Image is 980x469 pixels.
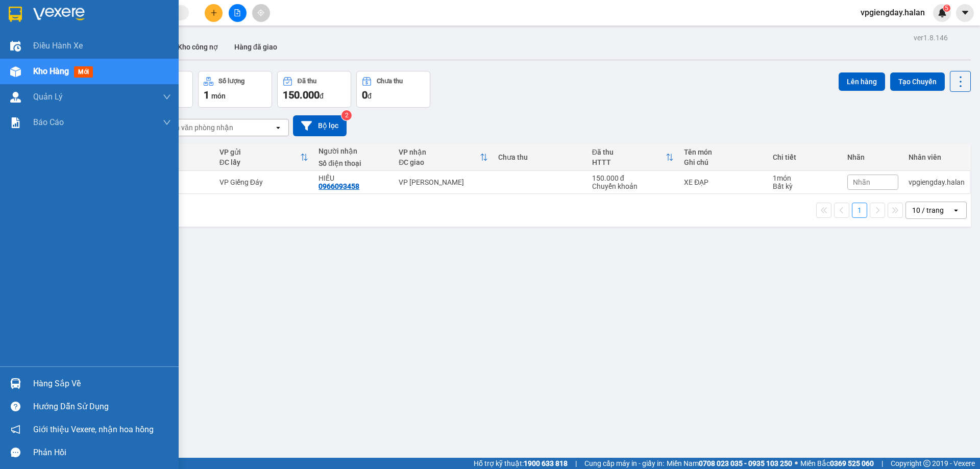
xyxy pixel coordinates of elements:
[852,6,933,19] span: vpgiengday.halan
[367,92,372,100] span: đ
[914,32,948,43] div: ver 1.8.146
[211,92,226,100] span: món
[10,41,21,52] img: warehouse-icon
[219,148,301,156] div: VP gửi
[210,9,217,16] span: plus
[684,148,762,156] div: Tên món
[298,78,316,85] div: Đã thu
[257,9,264,16] span: aim
[773,174,837,182] div: 1 món
[795,461,798,465] span: ⚪️
[399,178,488,186] div: VP [PERSON_NAME]
[10,117,21,128] img: solution-icon
[219,158,301,166] div: ĐC lấy
[909,178,965,186] div: vpgiengday.halan
[394,144,493,171] th: Toggle SortBy
[584,458,664,469] span: Cung cấp máy in - giấy in:
[684,158,762,166] div: Ghi chú
[474,458,568,469] span: Hỗ trợ kỹ thuật:
[961,8,970,17] span: caret-down
[909,153,965,161] div: Nhân viên
[356,71,430,108] button: Chưa thu0đ
[592,182,674,190] div: Chuyển khoản
[498,153,582,161] div: Chưa thu
[11,402,20,411] span: question-circle
[592,158,666,166] div: HTTT
[912,205,944,215] div: 10 / trang
[33,423,154,436] span: Giới thiệu Vexere, nhận hoa hồng
[11,448,20,457] span: message
[575,458,577,469] span: |
[214,144,314,171] th: Toggle SortBy
[952,206,960,214] svg: open
[33,90,63,103] span: Quản Lý
[10,92,21,103] img: warehouse-icon
[33,445,171,460] div: Phản hồi
[592,148,666,156] div: Đã thu
[33,39,83,52] span: Điều hành xe
[33,66,69,76] span: Kho hàng
[699,459,792,467] strong: 0708 023 035 - 0935 103 250
[318,174,388,182] div: HIẾU
[11,425,20,434] span: notification
[33,376,171,391] div: Hàng sắp về
[9,7,22,22] img: logo-vxr
[377,78,403,85] div: Chưa thu
[592,174,674,182] div: 150.000 đ
[169,35,226,59] button: Kho công nợ
[277,71,351,108] button: Đã thu150.000đ
[399,158,480,166] div: ĐC giao
[10,66,21,77] img: warehouse-icon
[274,124,282,132] svg: open
[283,89,320,101] span: 150.000
[839,72,885,91] button: Lên hàng
[938,8,947,17] img: icon-new-feature
[341,110,352,120] sup: 2
[293,115,347,136] button: Bộ lọc
[318,147,388,155] div: Người nhận
[198,71,272,108] button: Số lượng1món
[33,116,64,129] span: Báo cáo
[956,4,974,22] button: caret-down
[226,35,285,59] button: Hàng đã giao
[10,378,21,389] img: warehouse-icon
[234,9,241,16] span: file-add
[853,178,870,186] span: Nhãn
[362,89,367,101] span: 0
[773,182,837,190] div: Bất kỳ
[800,458,874,469] span: Miền Bắc
[830,459,874,467] strong: 0369 525 060
[320,92,324,100] span: đ
[74,66,93,78] span: mới
[667,458,792,469] span: Miền Nam
[252,4,270,22] button: aim
[773,153,837,161] div: Chi tiết
[945,5,948,12] span: 5
[943,5,950,12] sup: 5
[318,182,359,190] div: 0966093458
[399,148,480,156] div: VP nhận
[204,89,209,101] span: 1
[163,122,233,133] div: Chọn văn phòng nhận
[890,72,945,91] button: Tạo Chuyến
[923,460,930,467] span: copyright
[587,144,679,171] th: Toggle SortBy
[881,458,883,469] span: |
[852,203,867,218] button: 1
[205,4,223,22] button: plus
[684,178,762,186] div: XE ĐẠP
[229,4,247,22] button: file-add
[318,159,388,167] div: Số điện thoại
[33,399,171,414] div: Hướng dẫn sử dụng
[524,459,568,467] strong: 1900 633 818
[163,93,171,101] span: down
[219,178,309,186] div: VP Giếng Đáy
[163,118,171,127] span: down
[847,153,898,161] div: Nhãn
[218,78,244,85] div: Số lượng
